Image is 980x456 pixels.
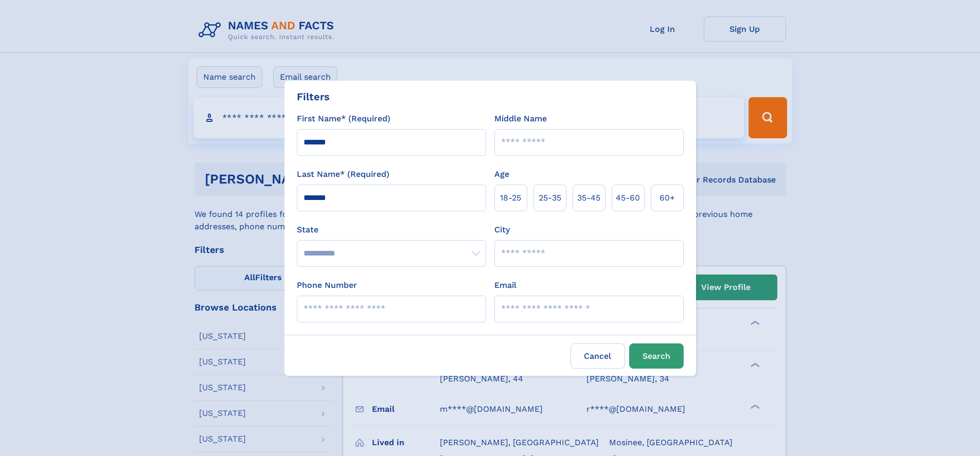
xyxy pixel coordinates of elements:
label: City [494,224,510,236]
span: 45‑60 [616,192,640,204]
label: Email [494,279,516,291]
label: Last Name* (Required) [297,168,389,180]
label: Middle Name [494,113,547,125]
div: Filters [297,89,330,104]
label: State [297,224,486,236]
span: 18‑25 [500,192,521,204]
span: 60+ [660,192,675,204]
label: First Name* (Required) [297,113,390,125]
span: 35‑45 [577,192,600,204]
label: Phone Number [297,279,357,291]
span: 25‑35 [539,192,561,204]
label: Age [494,168,509,180]
button: Search [629,343,684,369]
label: Cancel [571,343,625,369]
